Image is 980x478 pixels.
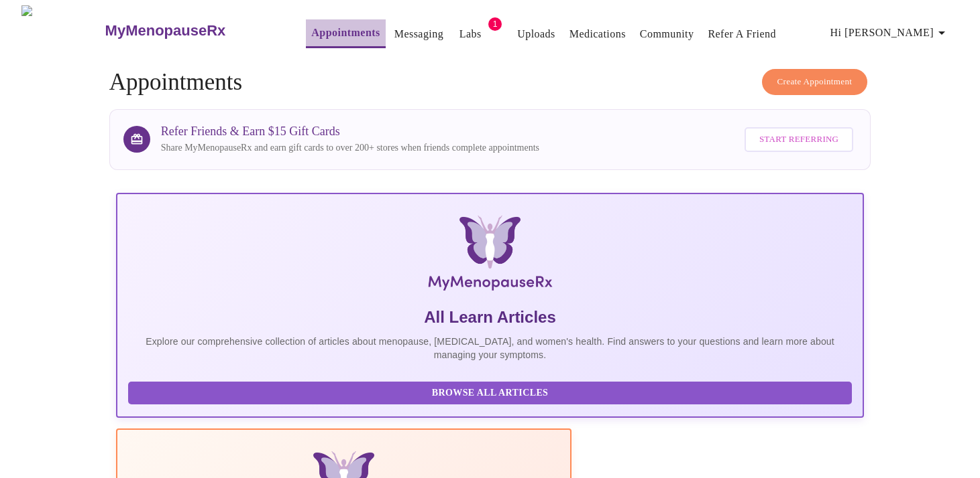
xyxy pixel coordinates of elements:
[161,141,539,155] p: Share MyMenopauseRx and earn gift cards to over 200+ stores when friends complete appointments
[311,23,380,42] a: Appointments
[830,23,950,42] span: Hi [PERSON_NAME]
[741,121,857,159] a: Start Referring
[128,386,856,398] a: Browse All Articles
[569,25,626,44] a: Medications
[745,127,853,152] button: Start Referring
[777,74,853,90] span: Create Appointment
[240,216,739,296] img: MyMenopauseRx Logo
[635,21,700,48] button: Community
[103,7,279,54] a: MyMenopauseRx
[488,17,502,31] span: 1
[564,21,631,48] button: Medications
[640,25,694,44] a: Community
[142,385,839,402] span: Browse All Articles
[702,21,781,48] button: Refer a Friend
[306,19,385,48] button: Appointments
[105,22,226,39] h3: MyMenopauseRx
[394,25,443,44] a: Messaging
[161,125,539,139] h3: Refer Friends & Earn $15 Gift Cards
[762,69,868,95] button: Create Appointment
[512,21,561,48] button: Uploads
[459,25,482,44] a: Labs
[128,335,853,362] p: Explore our comprehensive collection of articles about menopause, [MEDICAL_DATA], and women's hea...
[128,307,853,328] h5: All Learn Articles
[825,19,955,46] button: Hi [PERSON_NAME]
[21,5,103,56] img: MyMenopauseRx Logo
[759,132,838,147] span: Start Referring
[449,21,492,48] button: Labs
[389,21,449,48] button: Messaging
[708,25,776,44] a: Refer a Friend
[517,25,555,44] a: Uploads
[128,382,853,405] button: Browse All Articles
[109,69,871,96] h4: Appointments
